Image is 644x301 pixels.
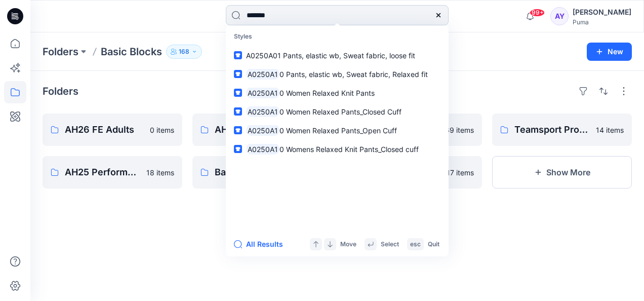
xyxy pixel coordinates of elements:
[146,167,174,178] p: 18 items
[381,239,399,250] p: Select
[192,114,332,146] a: AH26 International Adults138 items
[550,7,569,25] div: AY
[573,6,631,18] div: [PERSON_NAME]
[179,46,189,57] p: 168
[228,121,447,140] a: A0250A10 Women Relaxed Pants_Open Cuff
[101,45,162,59] p: Basic Blocks
[445,125,474,135] p: 69 items
[279,89,375,97] span: 0 Women Relaxed Knit Pants
[573,18,631,26] div: Puma
[410,239,421,250] p: esc
[279,107,401,116] span: 0 Women Relaxed Pants_Closed Cuff
[228,27,447,46] p: Styles
[150,125,174,135] p: 0 items
[492,156,632,189] button: Show More
[596,125,624,135] p: 14 items
[228,46,447,65] a: A0250A01 Pants, elastic wb, Sweat fabric, loose fit
[279,145,419,154] span: 0 Womens Relaxed Knit Pants_Closed cuff
[514,123,590,137] p: Teamsport Pro Block
[228,84,447,102] a: A0250A10 Women Relaxed Knit Pants
[234,238,290,250] button: All Results
[428,239,439,250] p: Quit
[228,140,447,159] a: A0250A10 Womens Relaxed Knit Pants_Closed cuff
[228,102,447,121] a: A0250A10 Women Relaxed Pants_Closed Cuff
[340,239,356,250] p: Move
[215,123,286,137] p: AH26 International Adults
[43,45,78,59] a: Folders
[587,43,632,61] button: New
[246,125,279,136] mark: A0250A1
[246,68,279,80] mark: A0250A1
[246,143,279,155] mark: A0250A1
[43,114,182,146] a: AH26 FE Adults0 items
[246,51,415,60] span: A0250A01 Pants, elastic wb, Sweat fabric, loose fit
[192,156,332,189] a: Basketball Block10 items
[447,167,474,178] p: 17 items
[279,126,397,135] span: 0 Women Relaxed Pants_Open Cuff
[246,87,279,99] mark: A0250A1
[215,165,290,179] p: Basketball Block
[65,165,140,179] p: AH25 Performance Basic Block
[279,70,428,79] span: 0 Pants, elastic wb, Sweat fabric, Relaxed fit
[65,123,144,137] p: AH26 FE Adults
[166,45,202,59] button: 168
[43,85,78,97] h4: Folders
[530,9,545,17] span: 99+
[246,106,279,118] mark: A0250A1
[492,114,632,146] a: Teamsport Pro Block14 items
[43,156,182,189] a: AH25 Performance Basic Block18 items
[228,65,447,84] a: A0250A10 Pants, elastic wb, Sweat fabric, Relaxed fit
